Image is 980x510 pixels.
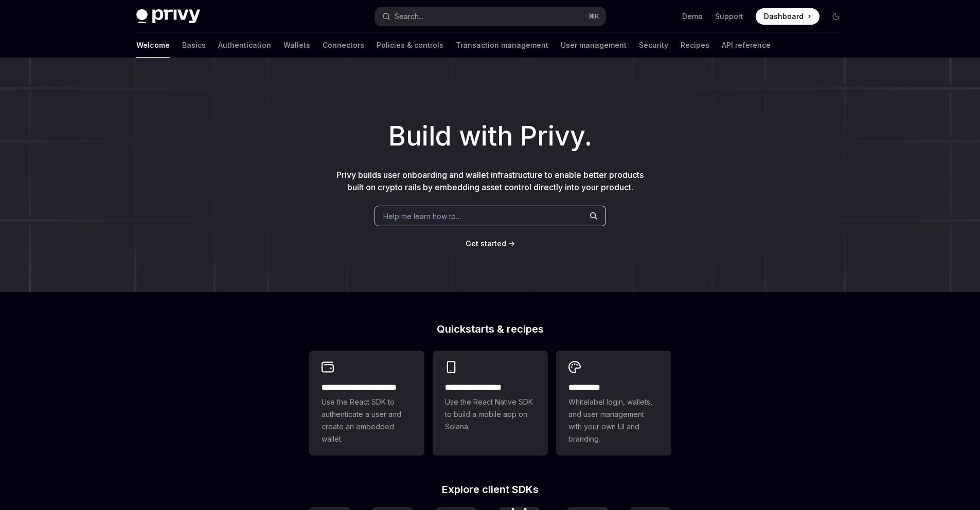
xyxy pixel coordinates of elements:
a: Security [639,33,668,58]
span: Help me learn how to… [383,211,461,222]
a: Dashboard [756,8,819,25]
h2: Quickstarts & recipes [309,324,671,334]
span: Privy builds user onboarding and wallet infrastructure to enable better products built on crypto ... [336,170,644,192]
span: Use the React SDK to authenticate a user and create an embedded wallet. [322,396,412,445]
span: Use the React Native SDK to build a mobile app on Solana. [445,396,536,433]
div: Search... [395,10,423,23]
span: Whitelabel login, wallets, and user management with your own UI and branding. [568,396,659,445]
button: Toggle dark mode [828,8,844,25]
a: **** *****Whitelabel login, wallets, and user management with your own UI and branding. [556,351,671,456]
h1: Build with Privy. [16,116,964,156]
a: API reference [722,33,771,58]
a: Wallets [283,33,310,58]
a: **** **** **** ***Use the React Native SDK to build a mobile app on Solana. [433,351,548,456]
span: Dashboard [764,11,804,22]
a: Authentication [218,33,271,58]
a: Policies & controls [377,33,443,58]
span: Get started [466,239,506,248]
button: Search...⌘K [375,7,605,26]
img: dark logo [136,9,200,24]
a: User management [561,33,627,58]
h2: Explore client SDKs [309,484,671,495]
a: Support [715,11,743,22]
a: Basics [182,33,206,58]
span: ⌘ K [589,12,599,21]
a: Recipes [681,33,709,58]
a: Get started [466,239,506,249]
a: Welcome [136,33,170,58]
a: Connectors [323,33,364,58]
a: Demo [682,11,703,22]
a: Transaction management [456,33,548,58]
